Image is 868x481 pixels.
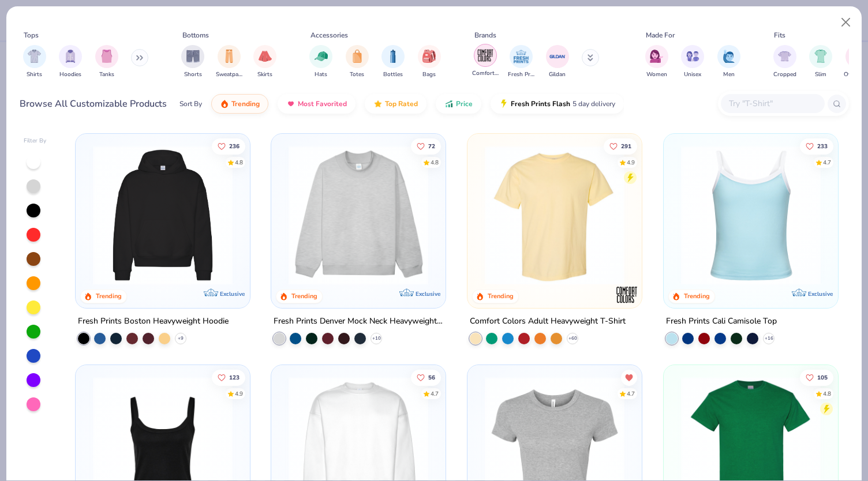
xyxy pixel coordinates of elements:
div: 4.8 [235,158,243,167]
span: + 9 [178,335,184,342]
button: filter button [346,45,369,79]
span: Exclusive [808,290,833,298]
div: Fresh Prints Denver Mock Neck Heavyweight Sweatshirt [274,314,443,329]
button: filter button [645,45,668,79]
span: Exclusive [219,290,244,298]
img: Cropped Image [778,50,791,63]
button: filter button [472,45,499,79]
button: Like [212,138,245,154]
span: 123 [229,374,240,380]
img: Gildan Image [549,48,566,65]
button: filter button [95,45,118,79]
span: 291 [621,143,631,149]
span: Tanks [99,70,114,79]
div: filter for Sweatpants [216,45,242,79]
span: 236 [229,143,240,149]
button: filter button [773,45,796,79]
div: filter for Cropped [773,45,796,79]
button: Like [212,369,245,385]
span: Slim [815,70,826,79]
img: trending.gif [220,99,229,108]
div: filter for Gildan [546,45,569,79]
img: a25d9891-da96-49f3-a35e-76288174bf3a [675,145,826,285]
img: Shirts Image [28,50,41,63]
div: Fresh Prints Boston Heavyweight Hoodie [78,314,229,329]
span: Sweatpants [216,70,242,79]
div: Browse All Customizable Products [20,97,167,111]
span: Fresh Prints Flash [511,99,570,108]
span: Hats [315,70,327,79]
button: filter button [681,45,704,79]
button: Like [411,369,442,385]
div: filter for Bags [418,45,441,79]
span: 105 [817,374,828,380]
div: 4.9 [235,389,243,398]
img: Men Image [723,50,735,63]
button: filter button [59,45,82,79]
span: + 60 [568,335,577,342]
button: Fresh Prints Flash5 day delivery [491,94,624,114]
span: Skirts [257,70,272,79]
span: + 10 [372,335,381,342]
span: Men [723,70,735,79]
div: Filter By [24,137,47,145]
img: Shorts Image [186,50,200,63]
div: filter for Skirts [253,45,276,79]
img: Comfort Colors logo [615,283,638,306]
img: Tanks Image [100,50,113,63]
span: + 16 [764,335,773,342]
div: filter for Tanks [95,45,118,79]
button: Close [835,12,857,33]
button: filter button [23,45,46,79]
div: filter for Hoodies [59,45,82,79]
span: Totes [350,70,364,79]
button: Most Favorited [278,94,356,114]
span: 72 [429,143,436,149]
button: Like [411,138,442,154]
button: Like [604,138,637,154]
img: Slim Image [814,50,827,63]
span: Hoodies [59,70,81,79]
button: filter button [181,45,204,79]
div: Tops [24,30,39,40]
img: most_fav.gif [286,99,295,108]
div: Accessories [310,30,348,40]
img: Hoodies Image [64,50,77,63]
div: filter for Unisex [681,45,704,79]
button: Price [436,94,481,114]
div: Comfort Colors Adult Heavyweight T-Shirt [470,314,626,329]
img: f5d85501-0dbb-4ee4-b115-c08fa3845d83 [283,145,434,285]
img: Comfort Colors Image [477,47,494,64]
img: flash.gif [499,99,508,108]
span: Women [646,70,667,79]
button: filter button [809,45,832,79]
button: filter button [253,45,276,79]
span: Bags [422,70,436,79]
span: Shorts [184,70,202,79]
button: Like [800,369,833,385]
div: 4.8 [431,158,439,167]
button: filter button [216,45,242,79]
div: Brands [474,30,496,40]
div: 4.7 [627,389,635,398]
div: 4.7 [431,389,439,398]
div: filter for Bottles [381,45,405,79]
div: filter for Shirts [23,45,46,79]
div: filter for Shorts [181,45,204,79]
span: 5 day delivery [573,97,615,111]
div: 4.9 [627,158,635,167]
span: 233 [817,143,828,149]
img: TopRated.gif [373,99,383,108]
img: Skirts Image [259,50,272,63]
div: 4.8 [823,389,831,398]
button: filter button [418,45,441,79]
input: Try "T-Shirt" [728,97,817,110]
div: Fresh Prints Cali Camisole Top [666,314,777,329]
span: Most Favorited [298,99,347,108]
button: filter button [508,45,534,79]
span: Bottles [383,70,403,79]
img: Unisex Image [686,50,699,63]
img: Bags Image [422,50,435,63]
span: Price [456,99,473,108]
span: Exclusive [416,290,440,298]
